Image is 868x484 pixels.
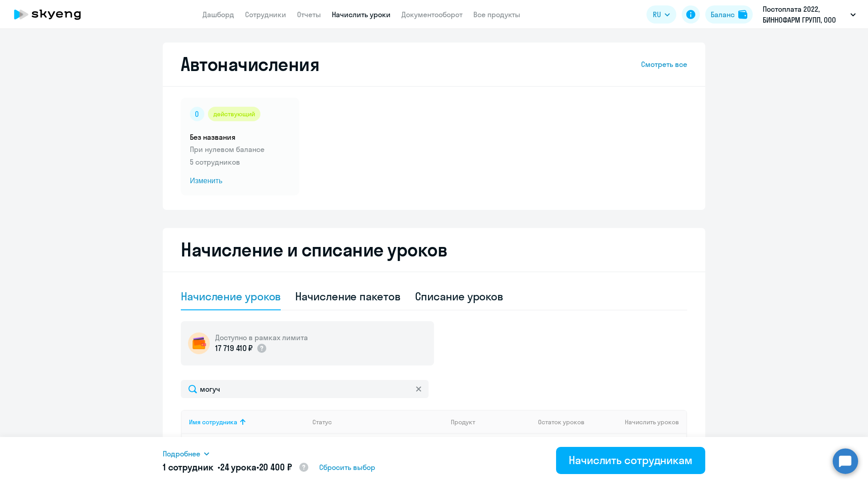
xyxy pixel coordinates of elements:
[215,332,308,342] h5: Доступно в рамках лимита
[451,418,531,426] div: Продукт
[569,453,693,467] div: Начислить сотрудникам
[297,10,321,19] a: Отчеты
[163,461,309,475] h5: 1 сотрудник • •
[711,9,735,20] div: Баланс
[556,447,705,474] button: Начислить сотрудникам
[190,132,290,142] h5: Без названия
[215,342,253,354] p: 17 719 410 ₽
[312,418,443,426] div: Статус
[181,53,319,75] h2: Автоначисления
[189,418,305,426] div: Имя сотрудника
[415,289,504,304] div: Списание уроков
[641,59,687,70] a: Смотреть все
[758,4,860,25] button: Постоплата 2022, БИННОФАРМ ГРУПП, ООО
[181,239,687,261] h2: Начисление и списание уроков
[190,144,290,155] p: При нулевом балансе
[295,289,400,304] div: Начисление пакетов
[190,157,290,167] p: 5 сотрудников
[259,461,292,473] span: 20 400 ₽
[245,10,286,19] a: Сотрудники
[451,418,475,426] div: Продукт
[705,5,753,24] button: Балансbalance
[538,418,594,426] div: Остаток уроков
[763,4,847,25] p: Постоплата 2022, БИННОФАРМ ГРУПП, ООО
[163,448,200,459] span: Подробнее
[312,418,332,426] div: Статус
[190,176,290,186] span: Изменить
[220,461,256,473] span: 24 урока
[203,10,234,19] a: Дашборд
[332,10,391,19] a: Начислить уроки
[181,289,281,304] div: Начисление уроков
[208,107,260,121] div: действующий
[653,9,661,20] span: RU
[531,434,594,472] td: 0
[188,332,210,354] img: wallet-circle.png
[594,410,686,434] th: Начислить уроков
[181,380,429,398] input: Поиск по имени, email, продукту или статусу
[473,10,520,19] a: Все продукты
[538,418,585,426] span: Остаток уроков
[738,10,747,19] img: balance
[319,462,375,473] span: Сбросить выбор
[401,10,462,19] a: Документооборот
[646,5,676,24] button: RU
[189,418,237,426] div: Имя сотрудника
